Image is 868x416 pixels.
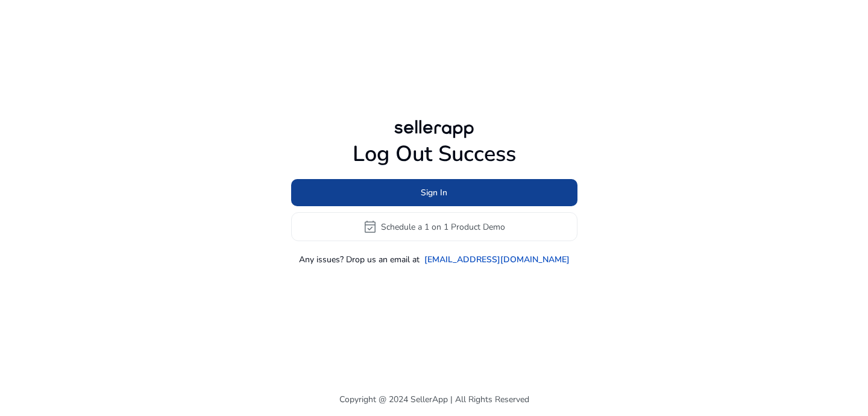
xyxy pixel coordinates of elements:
[363,219,377,234] span: event_available
[421,186,447,199] span: Sign In
[291,179,577,206] button: Sign In
[291,212,577,241] button: event_availableSchedule a 1 on 1 Product Demo
[291,141,577,167] h1: Log Out Success
[424,253,570,266] a: [EMAIL_ADDRESS][DOMAIN_NAME]
[299,253,420,266] p: Any issues? Drop us an email at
